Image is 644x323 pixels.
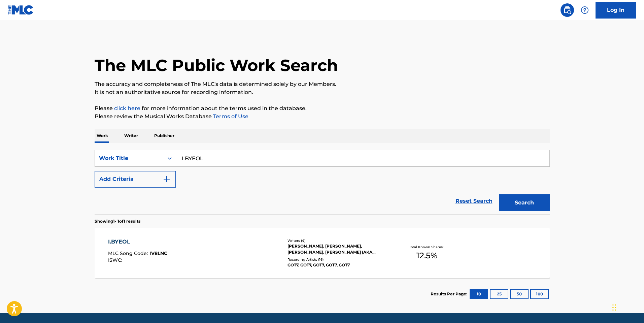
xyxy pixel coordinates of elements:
a: I.BYEOLMLC Song Code:IV8LNCISWC:Writers (4)[PERSON_NAME], [PERSON_NAME], [PERSON_NAME], [PERSON_N... [95,228,550,278]
button: Add Criteria [95,171,176,188]
div: Drag [612,297,616,318]
span: ISWC : [108,257,124,263]
h1: The MLC Public Work Search [95,55,338,75]
button: 50 [510,289,529,299]
img: 9d2ae6d4665cec9f34b9.svg [163,175,171,183]
div: Recording Artists ( 16 ) [287,257,389,262]
a: click here [114,105,140,111]
p: Showing 1 - 1 of 1 results [95,218,140,224]
p: Please for more information about the terms used in the database. [95,104,550,112]
span: MLC Song Code : [108,250,149,256]
span: IV8LNC [149,250,167,256]
button: 10 [470,289,488,299]
a: Reset Search [452,194,496,208]
p: It is not an authoritative source for recording information. [95,88,550,96]
p: Please review the Musical Works Database [95,112,550,121]
form: Search Form [95,150,550,215]
div: Work Title [99,154,160,162]
p: Results Per Page: [431,291,469,297]
button: 25 [490,289,508,299]
img: search [563,6,571,14]
img: help [581,6,589,14]
p: The accuracy and completeness of The MLC's data is determined solely by our Members. [95,80,550,88]
iframe: Chat Widget [610,291,644,323]
div: Help [578,3,591,17]
button: 100 [530,289,549,299]
div: Writers ( 4 ) [287,238,389,243]
img: MLC Logo [8,5,34,15]
button: Search [499,194,550,211]
p: Total Known Shares: [409,245,445,250]
div: [PERSON_NAME], [PERSON_NAME], [PERSON_NAME], [PERSON_NAME] (AKA JUNIOR) [287,243,389,255]
p: Writer [122,129,140,143]
a: Terms of Use [212,113,248,120]
div: GOT7, GOT7, GOT7, GOT7, GOT7 [287,262,389,268]
a: Public Search [561,3,574,17]
a: Log In [596,2,636,19]
p: Work [95,129,110,143]
p: Publisher [152,129,176,143]
span: 12.5 % [416,250,437,262]
div: I.BYEOL [108,238,167,246]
